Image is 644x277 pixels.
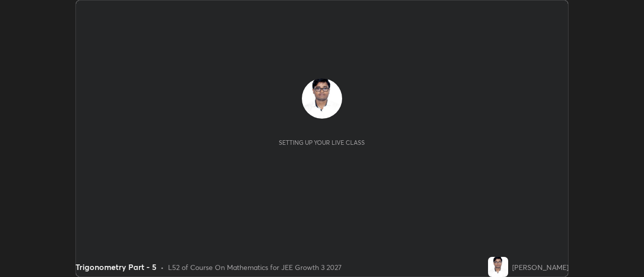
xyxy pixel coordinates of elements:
[302,78,342,119] img: c2357da53e6c4a768a63f5a7834c11d3.jpg
[488,257,508,277] img: c2357da53e6c4a768a63f5a7834c11d3.jpg
[279,139,365,146] div: Setting up your live class
[512,262,569,272] div: [PERSON_NAME]
[168,262,342,272] div: L52 of Course On Mathematics for JEE Growth 3 2027
[160,262,164,272] div: •
[75,261,156,273] div: Trigonometry Part - 5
